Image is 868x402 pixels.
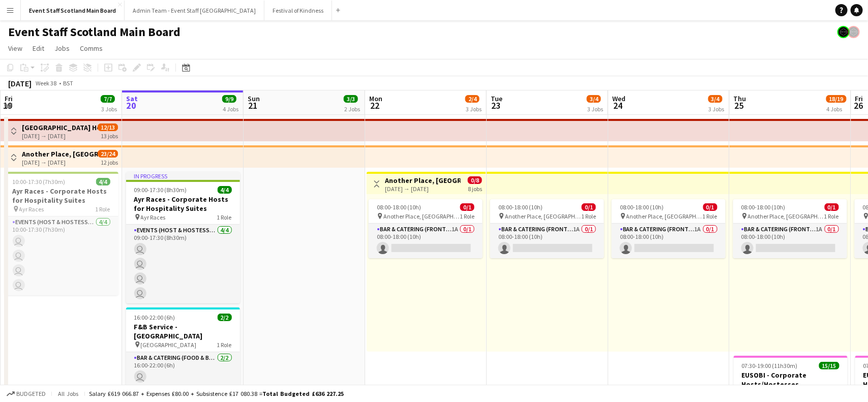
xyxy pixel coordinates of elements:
span: 4/4 [218,186,232,194]
app-job-card: 08:00-18:00 (10h)0/1 Another Place, [GEOGRAPHIC_DATA] & Links1 RoleBar & Catering (Front of House... [369,199,483,258]
app-card-role: Events (Host & Hostesses)4/409:00-17:30 (8h30m) [126,225,240,303]
span: View [8,44,22,53]
div: In progress [126,172,240,180]
h3: Another Place, [GEOGRAPHIC_DATA] - Front of House [22,149,98,159]
a: View [4,42,26,55]
span: 1 Role [217,341,232,349]
span: 08:00-18:00 (10h) [741,203,786,211]
app-card-role: Bar & Catering (Front of House)1A0/108:00-18:00 (10h) [369,224,483,258]
span: 19 [3,100,13,111]
app-card-role: Events (Host & Hostesses)4/410:00-17:30 (7h30m) [5,217,118,295]
div: In progress09:00-17:30 (8h30m)4/4Ayr Races - Corporate Hosts for Hospitality Suites Ayr Races1 Ro... [126,172,240,303]
button: Budgeted [5,388,47,399]
div: [DATE] → [DATE] [22,132,98,140]
div: 08:00-18:00 (10h)0/1 Another Place, [GEOGRAPHIC_DATA] & Links1 RoleBar & Catering (Front of House... [733,199,847,258]
span: 0/8 [468,176,482,184]
span: 1 Role [824,212,839,220]
span: 1 Role [460,212,474,220]
span: Edit [33,44,44,53]
span: Sun [248,94,260,103]
span: 3/4 [587,95,601,103]
span: Budgeted [16,390,46,397]
span: Week 38 [34,79,59,87]
span: 23/24 [98,150,118,158]
span: 23 [489,100,502,111]
h3: [GEOGRAPHIC_DATA] Hotel - Service Staff [22,123,98,132]
div: 12 jobs [101,158,118,166]
span: 18/19 [826,95,847,103]
app-user-avatar: Event Staff Scotland [837,26,850,38]
span: 15/15 [819,362,840,369]
h3: EUSOBI - Corporate Hosts/Hostesses [734,370,848,389]
span: Ayr Races [141,213,166,221]
h3: Ayr Races - Corporate Hosts for Hospitality Suites [5,187,118,205]
span: 0/1 [582,203,596,211]
span: 21 [246,100,260,111]
span: [GEOGRAPHIC_DATA] [141,341,197,349]
div: [DATE] → [DATE] [22,159,98,166]
span: 9/9 [222,95,236,103]
app-card-role: Bar & Catering (Front of House)1A0/108:00-18:00 (10h) [733,224,847,258]
span: Fri [5,94,13,103]
div: 3 Jobs [466,104,482,111]
span: 08:00-18:00 (10h) [498,203,543,211]
span: 1 Role [96,205,110,213]
span: 07:30-19:00 (11h30m) [742,362,798,369]
div: [DATE] → [DATE] [385,185,461,193]
div: 13 jobs [101,131,118,140]
div: Salary £619 066.87 + Expenses £80.00 + Subsistence £17 080.38 = [89,390,344,397]
span: Fri [855,94,863,103]
app-card-role: Bar & Catering (Front of House)1A0/108:00-18:00 (10h) [612,224,726,258]
button: Festival of Kindness [264,1,332,20]
span: 09:00-17:30 (8h30m) [134,186,187,194]
span: Mon [369,94,382,103]
app-job-card: 08:00-18:00 (10h)0/1 Another Place, [GEOGRAPHIC_DATA] & Links1 RoleBar & Catering (Front of House... [490,199,604,258]
span: 3/4 [708,95,723,103]
app-job-card: 08:00-18:00 (10h)0/1 Another Place, [GEOGRAPHIC_DATA] & Links1 RoleBar & Catering (Front of House... [612,199,726,258]
div: BST [63,79,73,87]
a: Jobs [50,42,74,55]
span: 0/1 [825,203,839,211]
a: Edit [28,42,48,55]
div: 4 Jobs [223,104,238,111]
span: 2/2 [218,314,232,321]
span: 0/1 [703,203,717,211]
span: Jobs [54,44,70,53]
span: 22 [368,100,382,111]
div: 2 Jobs [344,104,360,111]
app-card-role: Bar & Catering (Front of House)1A0/108:00-18:00 (10h) [490,224,604,258]
app-job-card: 10:00-17:30 (7h30m)4/4Ayr Races - Corporate Hosts for Hospitality Suites Ayr Races1 RoleEvents (H... [5,172,118,295]
span: 16:00-22:00 (6h) [134,314,175,321]
span: Comms [80,44,103,53]
span: Another Place, [GEOGRAPHIC_DATA] & Links [505,212,581,220]
span: 1 Role [581,212,596,220]
span: Another Place, [GEOGRAPHIC_DATA] & Links [626,212,703,220]
button: Event Staff Scotland Main Board [21,1,125,20]
span: Sat [126,94,138,103]
div: 4 Jobs [827,104,846,111]
span: Another Place, [GEOGRAPHIC_DATA] & Links [383,212,460,220]
app-card-role: Bar & Catering (Food & Beverage Service)2/216:00-22:00 (6h) [126,352,240,401]
span: Wed [612,94,625,103]
span: Tue [491,94,502,103]
span: 4/4 [96,178,110,185]
span: 3/3 [344,95,358,103]
span: Another Place, [GEOGRAPHIC_DATA] & Links [748,212,824,220]
h3: Another Place, [GEOGRAPHIC_DATA] - Front of House [385,176,461,185]
div: 3 Jobs [101,104,117,111]
span: Ayr Races [19,205,44,213]
app-job-card: 16:00-22:00 (6h)2/2F&B Service - [GEOGRAPHIC_DATA] [GEOGRAPHIC_DATA]1 RoleBar & Catering (Food & ... [126,307,240,401]
h3: Ayr Races - Corporate Hosts for Hospitality Suites [126,195,240,213]
app-user-avatar: Event Staff Scotland [848,26,860,38]
a: Comms [76,42,107,55]
h1: Event Staff Scotland Main Board [8,24,181,40]
div: 3 Jobs [587,104,603,111]
button: Admin Team - Event Staff [GEOGRAPHIC_DATA] [125,1,264,20]
div: 3 Jobs [709,104,725,111]
div: 8 jobs [468,184,482,193]
span: 7/7 [101,95,115,103]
